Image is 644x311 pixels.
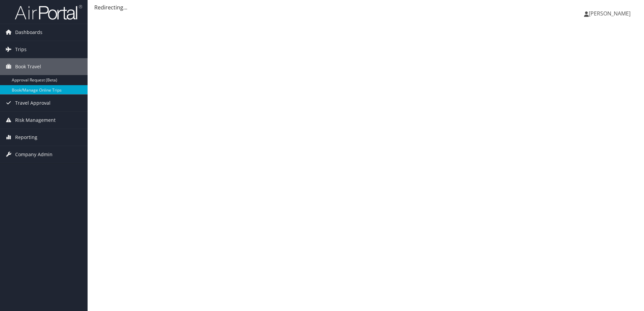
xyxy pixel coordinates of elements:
a: [PERSON_NAME] [584,3,637,24]
span: Reporting [15,129,37,146]
span: Trips [15,41,27,58]
span: Dashboards [15,24,42,41]
span: Risk Management [15,112,56,129]
div: Redirecting... [94,3,637,11]
span: Book Travel [15,58,41,75]
img: airportal-logo.png [15,4,82,20]
span: Travel Approval [15,95,51,111]
span: Company Admin [15,146,53,163]
span: [PERSON_NAME] [589,10,631,17]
